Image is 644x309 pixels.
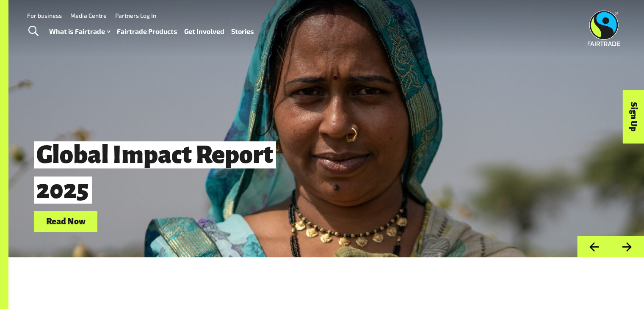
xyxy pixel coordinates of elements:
a: Partners Log In [115,12,156,19]
button: Next [611,236,644,258]
a: Read Now [34,211,97,232]
a: Stories [231,25,254,38]
a: Fairtrade Products [117,25,177,38]
a: Get Involved [184,25,224,38]
button: Previous [577,236,611,258]
a: For business [27,12,62,19]
span: Global Impact Report 2025 [34,141,276,204]
a: What is Fairtrade [49,25,110,38]
a: Media Centre [70,12,107,19]
img: Fairtrade Australia New Zealand logo [588,11,620,46]
a: Toggle Search [23,21,44,42]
